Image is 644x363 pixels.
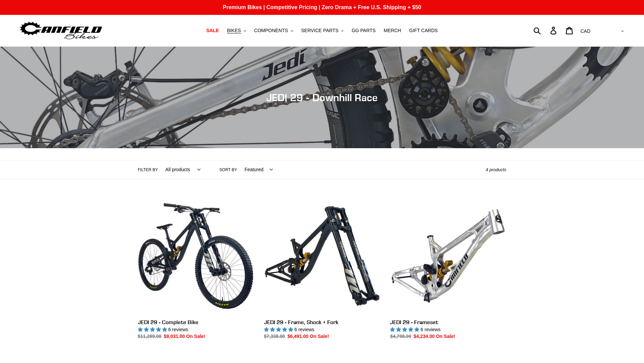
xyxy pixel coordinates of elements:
[19,20,103,41] img: Canfield Bikes
[227,28,241,33] span: BIKES
[266,91,378,104] span: JEDI 29 - Downhill Race
[537,23,554,38] input: Search
[409,28,438,33] span: GIFT CARDS
[251,26,296,35] button: COMPONENTS
[384,28,401,33] span: MERCH
[254,28,288,33] span: COMPONENTS
[138,167,158,173] label: Filter by
[301,28,338,33] span: SERVICE PARTS
[206,28,219,33] span: SALE
[352,28,376,33] span: GG PARTS
[298,26,347,35] button: SERVICE PARTS
[406,26,441,35] a: GIFT CARDS
[380,26,404,35] a: MERCH
[203,26,222,35] a: SALE
[219,167,237,173] label: Sort by
[486,167,506,172] span: 4 products
[348,26,379,35] a: GG PARTS
[223,26,249,35] button: BIKES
